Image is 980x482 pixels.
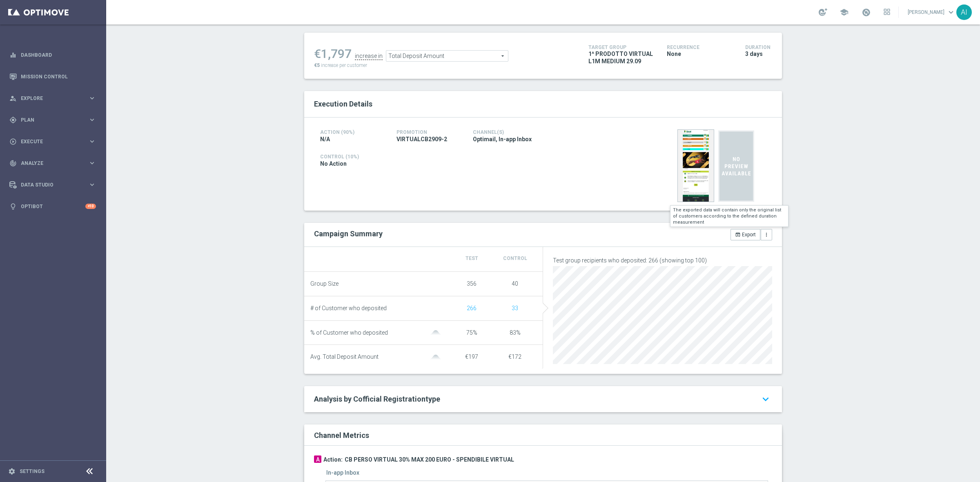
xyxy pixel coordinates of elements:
h2: Channel Metrics [314,431,369,440]
img: gaussianGrey.svg [428,330,444,335]
div: Dashboard [9,44,96,66]
a: Settings [20,469,45,474]
h4: Channel(s) [473,129,537,135]
span: Explore [21,96,88,101]
button: person_search Explore keyboard_arrow_right [9,95,96,102]
i: lightbulb [9,203,17,210]
span: Execute [21,139,88,144]
button: gps_fixed Plan keyboard_arrow_right [9,117,96,123]
a: Mission Control [21,66,96,87]
div: Optibot [9,195,96,217]
div: Plan [9,116,88,124]
i: equalizer [9,51,17,59]
span: Execution Details [314,100,372,108]
span: €172 [508,353,521,360]
span: 40 [512,280,518,287]
div: €1,797 [314,47,352,61]
i: play_circle_outline [9,138,17,145]
span: Analyze [21,161,88,166]
i: track_changes [9,160,17,167]
span: Show unique customers [467,305,477,311]
button: Mission Control [9,73,96,80]
img: gaussianGrey.svg [428,355,444,360]
span: keyboard_arrow_down [947,8,955,17]
i: open_in_browser [735,232,741,238]
span: 1^ PRODOTTO VIRTUAL L1M MEDIUM 29.09 [588,50,655,65]
div: +10 [85,204,96,209]
h4: Duration [745,44,772,50]
img: noPreview.svg [718,129,754,203]
a: Dashboard [21,44,96,66]
h3: CB PERSO VIRTUAL 30% MAX 200 EURO - SPENDIBILE VIRTUAL [345,456,514,463]
h4: Control (10%) [320,154,613,160]
button: more_vert [761,229,772,240]
span: Data Studio [21,182,88,187]
i: keyboard_arrow_right [88,138,96,145]
span: Group Size [310,280,339,287]
span: Avg. Total Deposit Amount [310,353,379,360]
h4: Promotion [396,129,461,135]
i: keyboard_arrow_down [759,392,772,406]
button: play_circle_outline Execute keyboard_arrow_right [9,138,96,145]
i: person_search [9,95,17,102]
i: keyboard_arrow_right [88,159,96,167]
span: No Action [320,160,347,167]
i: more_vert [764,232,769,238]
button: equalizer Dashboard [9,52,96,58]
p: Test group recipients who deposited: 266 (showing top 100) [553,257,772,264]
span: €197 [465,353,478,360]
div: Channel Metrics [314,429,777,440]
span: 83% [510,329,521,336]
span: 3 days [745,50,763,58]
div: Data Studio [9,181,88,189]
span: % of Customer who deposited [310,329,388,336]
span: Control [503,255,527,261]
div: Analyze [9,160,88,167]
img: 36569.jpeg [677,129,714,202]
span: Optimail, In-app Inbox [473,135,532,143]
i: keyboard_arrow_right [88,116,96,124]
span: €5 [314,62,320,68]
h3: Action: [323,456,343,463]
a: Optibot [21,195,85,217]
h4: Recurrence [667,44,733,50]
span: Plan [21,118,88,122]
div: increase in [355,53,383,60]
h5: In-app Inbox [326,469,359,476]
span: Show unique customers [512,305,518,311]
span: 75% [466,329,477,336]
button: lightbulb Optibot +10 [9,203,96,210]
h2: Campaign Summary [314,229,383,238]
h4: Target Group [588,44,655,50]
span: N/A [320,135,330,143]
div: Explore [9,95,88,102]
a: Analysis by Cofficial Registrationtype keyboard_arrow_down [314,394,772,404]
span: None [667,50,681,58]
button: open_in_browser Export [731,229,760,240]
button: Data Studio keyboard_arrow_right [9,182,96,188]
span: Analysis by Cofficial Registrationtype [314,395,440,403]
i: gps_fixed [9,116,17,124]
div: A [314,455,321,463]
span: increase per customer [321,62,367,68]
span: school [840,8,849,17]
i: keyboard_arrow_right [88,181,96,189]
a: [PERSON_NAME]keyboard_arrow_down [907,6,956,18]
div: Mission Control [9,66,96,87]
span: VIRTUALCB2909-2 [396,135,447,143]
div: Execute [9,138,88,145]
h4: Action (90%) [320,129,384,135]
button: track_changes Analyze keyboard_arrow_right [9,160,96,167]
span: Test [465,255,478,261]
i: settings [8,468,16,475]
span: 356 [467,280,477,287]
div: AI [956,4,972,20]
